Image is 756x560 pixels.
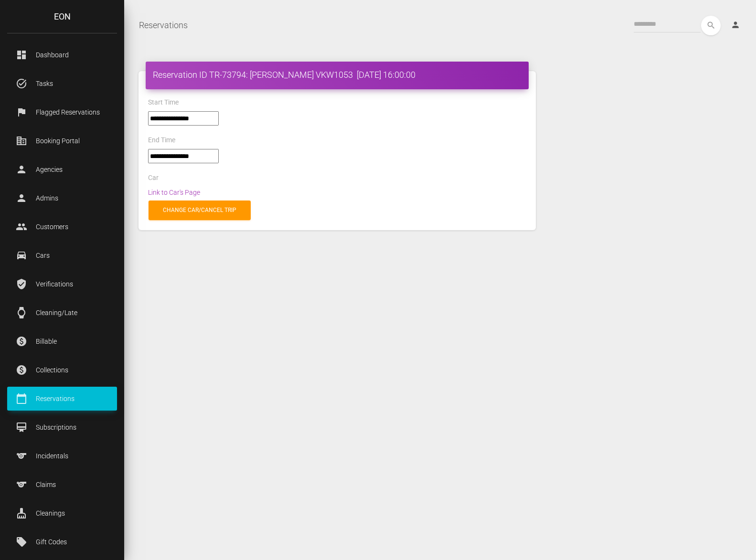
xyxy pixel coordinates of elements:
label: Start Time [148,98,179,107]
a: paid Billable [7,329,117,353]
p: Incidentals [14,449,110,463]
a: person Admins [7,186,117,210]
p: Tasks [14,76,110,91]
p: Flagged Reservations [14,105,110,119]
a: sports Incidentals [7,444,117,468]
h4: Reservation ID TR-73794: [PERSON_NAME] VKW1053 [DATE] 16:00:00 [153,69,522,81]
a: people Customers [7,215,117,239]
p: Cleaning/Late [14,306,110,320]
a: paid Collections [7,358,117,382]
a: drive_eta Cars [7,243,117,267]
a: corporate_fare Booking Portal [7,129,117,153]
p: Billable [14,334,110,349]
label: End Time [148,136,175,145]
label: Car [148,173,159,183]
p: Subscriptions [14,420,110,434]
p: Booking Portal [14,134,110,148]
p: Gift Codes [14,535,110,549]
p: Cars [14,248,110,263]
a: person [724,16,749,35]
a: local_offer Gift Codes [7,530,117,554]
i: person [731,20,740,30]
p: Reservations [14,391,110,406]
p: Cleanings [14,506,110,520]
a: watch Cleaning/Late [7,301,117,325]
a: dashboard Dashboard [7,43,117,67]
p: Claims [14,477,110,492]
p: Admins [14,191,110,205]
button: search [701,16,721,35]
a: verified_user Verifications [7,272,117,296]
a: card_membership Subscriptions [7,415,117,439]
p: Agencies [14,162,110,177]
a: calendar_today Reservations [7,387,117,411]
a: flag Flagged Reservations [7,100,117,124]
p: Customers [14,220,110,234]
a: cleaning_services Cleanings [7,501,117,525]
a: Link to Car's Page [148,189,200,196]
p: Verifications [14,277,110,291]
p: Dashboard [14,48,110,62]
a: Change car/cancel trip [149,201,251,220]
a: task_alt Tasks [7,72,117,95]
a: sports Claims [7,473,117,497]
p: Collections [14,363,110,377]
a: person Agencies [7,158,117,181]
a: Reservations [139,13,188,37]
